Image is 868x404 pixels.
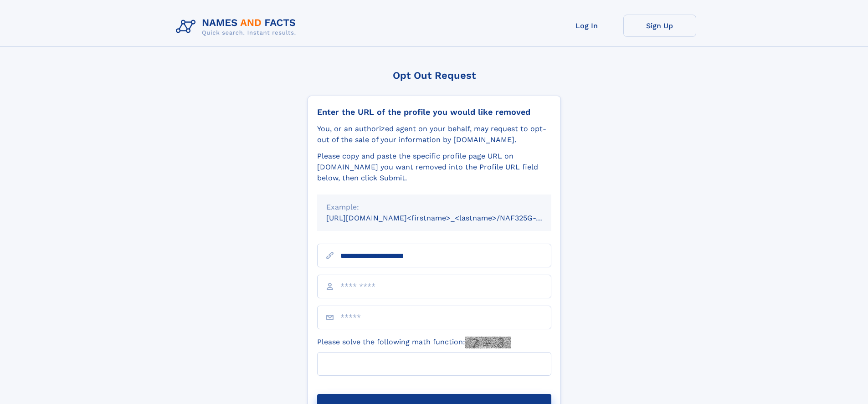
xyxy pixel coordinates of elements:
label: Please solve the following math function: [317,337,511,348]
div: Example: [326,202,542,213]
img: Logo Names and Facts [172,15,303,39]
div: Enter the URL of the profile you would like removed [317,107,551,117]
small: [URL][DOMAIN_NAME]<firstname>_<lastname>/NAF325G-xxxxxxxx [326,214,569,222]
div: Please copy and paste the specific profile page URL on [DOMAIN_NAME] you want removed into the Pr... [317,151,551,184]
div: You, or an authorized agent on your behalf, may request to opt-out of the sale of your informatio... [317,123,551,145]
a: Log In [550,15,623,37]
div: Opt Out Request [308,70,561,81]
a: Sign Up [623,15,696,37]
